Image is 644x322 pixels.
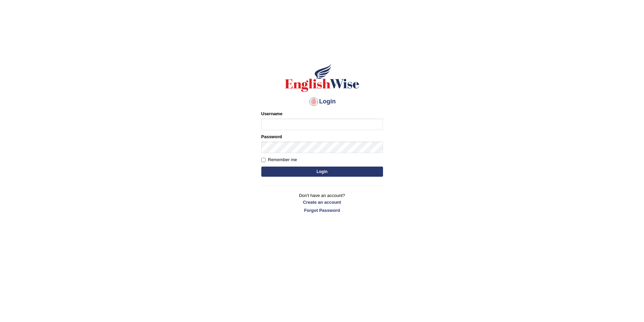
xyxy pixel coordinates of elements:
a: Forgot Password [261,207,383,214]
p: Don't have an account? [261,192,383,213]
img: Logo of English Wise sign in for intelligent practice with AI [284,63,361,93]
label: Remember me [261,156,297,163]
label: Password [261,133,282,140]
a: Create an account [261,199,383,205]
h4: Login [261,96,383,107]
input: Remember me [261,158,266,162]
button: Login [261,167,383,177]
label: Username [261,110,283,117]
